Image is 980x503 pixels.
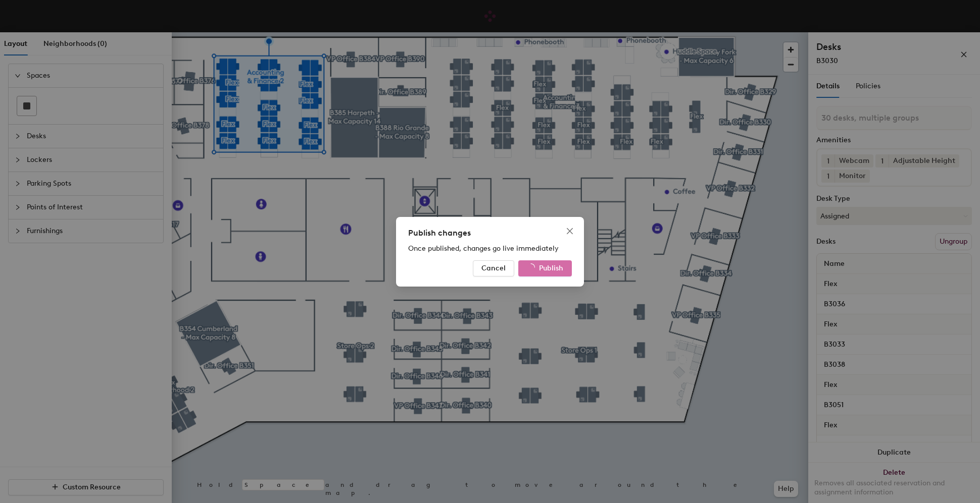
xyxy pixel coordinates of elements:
[566,227,574,235] span: close
[408,244,559,253] span: Once published, changes go live immediately
[539,264,563,272] span: Publish
[526,263,535,272] span: loading
[562,227,578,235] span: Close
[481,264,506,272] span: Cancel
[408,227,572,239] div: Publish changes
[562,223,578,239] button: Close
[518,260,572,276] button: Publish
[473,260,514,276] button: Cancel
